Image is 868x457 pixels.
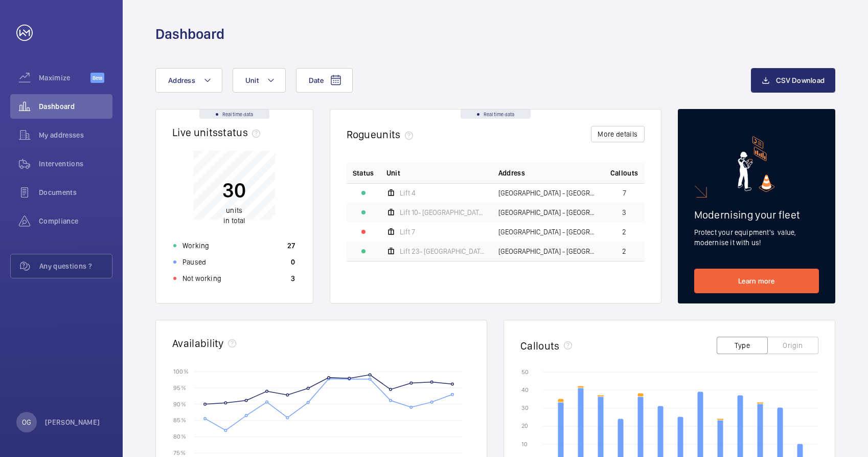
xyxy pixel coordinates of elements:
[172,126,264,139] h2: Live units
[461,110,531,119] div: Real time data
[521,441,528,448] text: 10
[521,404,529,411] text: 30
[520,339,560,352] h2: Callouts
[199,110,269,119] div: Real time data
[226,206,242,214] span: units
[498,209,598,216] span: [GEOGRAPHIC_DATA] - [GEOGRAPHIC_DATA]
[610,168,638,178] span: Callouts
[218,126,264,139] span: status
[245,76,259,84] span: Unit
[39,159,112,169] span: Interventions
[309,76,324,84] span: Date
[767,337,818,354] button: Origin
[353,168,374,178] p: Status
[173,384,186,391] text: 95 %
[376,128,417,141] span: units
[717,337,768,354] button: Type
[155,25,224,43] h1: Dashboard
[291,273,295,284] p: 3
[173,367,189,375] text: 100 %
[386,168,400,178] span: Unit
[498,248,598,255] span: [GEOGRAPHIC_DATA] - [GEOGRAPHIC_DATA]
[182,273,221,284] p: Not working
[173,433,186,440] text: 80 %
[22,417,31,427] p: OG
[291,257,295,267] p: 0
[738,136,775,192] img: marketing-card.svg
[521,386,529,394] text: 40
[622,209,626,216] span: 3
[39,216,112,226] span: Compliance
[776,76,825,84] span: CSV Download
[222,205,246,226] p: in total
[694,208,819,221] h2: Modernising your fleet
[39,130,112,140] span: My addresses
[400,189,416,197] span: Lift 4
[400,248,486,255] span: Lift 23- [GEOGRAPHIC_DATA] Block (Passenger)
[622,228,626,235] span: 2
[498,228,598,235] span: [GEOGRAPHIC_DATA] - [GEOGRAPHIC_DATA]
[173,400,186,407] text: 90 %
[182,241,209,251] p: Working
[591,126,644,142] button: More details
[90,73,104,83] span: Beta
[694,227,819,248] p: Protect your equipment's value, modernise it with us!
[45,417,100,427] p: [PERSON_NAME]
[521,422,528,429] text: 20
[400,209,486,216] span: Lift 10- [GEOGRAPHIC_DATA] Block (Passenger)
[173,449,186,456] text: 75 %
[39,261,112,271] span: Any questions ?
[39,187,112,198] span: Documents
[172,337,224,350] h2: Availability
[39,101,112,112] span: Dashboard
[498,168,525,178] span: Address
[287,241,295,251] p: 27
[296,68,353,93] button: Date
[173,417,186,424] text: 85 %
[155,68,222,93] button: Address
[182,257,206,267] p: Paused
[168,76,195,84] span: Address
[222,177,246,203] p: 30
[400,228,415,235] span: Lift 7
[347,128,417,141] h2: Rogue
[694,269,819,293] a: Learn more
[521,368,529,376] text: 50
[233,68,286,93] button: Unit
[751,68,835,93] button: CSV Download
[39,73,90,83] span: Maximize
[498,189,598,197] span: [GEOGRAPHIC_DATA] - [GEOGRAPHIC_DATA]
[622,248,626,255] span: 2
[623,189,626,197] span: 7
